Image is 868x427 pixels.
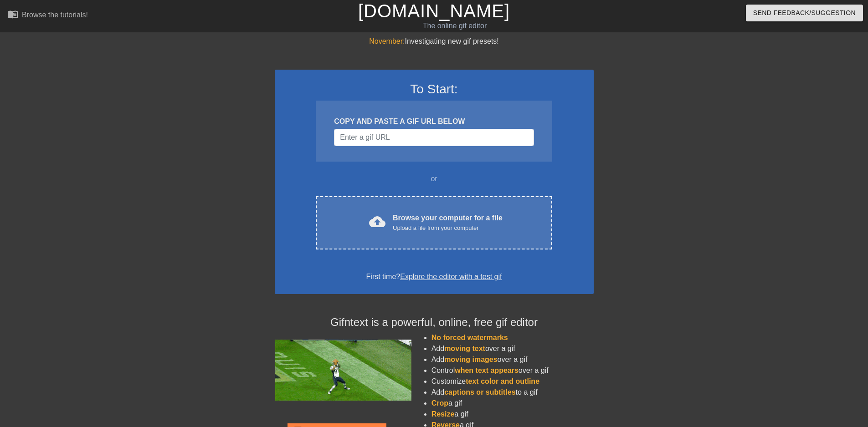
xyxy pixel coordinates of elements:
[466,377,539,385] span: text color and outline
[431,398,594,409] li: a gif
[287,271,582,282] div: First time?
[334,116,534,127] div: COPY AND PASTE A GIF URL BELOW
[444,345,485,352] span: moving text
[334,129,534,146] input: Username
[393,213,503,233] div: Browse your computer for a file
[275,36,594,47] div: Investigating new gif presets!
[431,334,508,341] span: No forced watermarks
[753,7,856,19] span: Send Feedback/Suggestion
[431,409,594,420] li: a gif
[393,224,503,233] div: Upload a file from your computer
[7,9,18,20] span: menu_book
[431,365,594,376] li: Control over a gif
[431,354,594,365] li: Add over a gif
[287,81,582,97] h3: To Start:
[275,316,594,329] h4: Gifntext is a powerful, online, free gif editor
[22,11,88,19] div: Browse the tutorials!
[431,410,455,418] span: Resize
[444,356,497,363] span: moving images
[298,173,570,184] div: or
[369,37,405,45] span: November:
[455,366,519,374] span: when text appears
[431,343,594,354] li: Add over a gif
[400,273,502,280] a: Explore the editor with a test gif
[7,9,88,23] a: Browse the tutorials!
[275,340,411,401] img: football_small.gif
[431,376,594,387] li: Customize
[294,20,616,31] div: The online gif editor
[431,387,594,398] li: Add to a gif
[431,399,448,407] span: Crop
[444,388,515,396] span: captions or subtitles
[369,213,385,230] span: cloud_upload
[358,1,510,21] a: [DOMAIN_NAME]
[746,5,863,21] button: Send Feedback/Suggestion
